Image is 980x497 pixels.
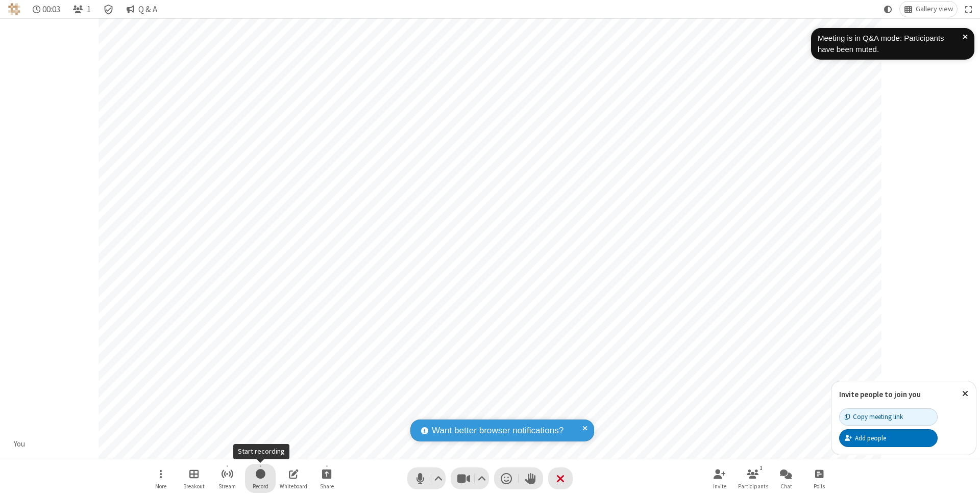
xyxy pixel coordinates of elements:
button: Video setting [475,467,489,489]
button: Add people [839,429,938,447]
button: Mute (⌘+Shift+A) [407,467,446,489]
label: Invite people to join you [839,389,921,399]
button: Q & A [122,2,161,17]
button: Open chat [771,464,801,493]
span: Share [320,483,334,489]
div: Copy meeting link [845,412,903,422]
button: Start sharing [311,464,342,493]
div: Timer [29,2,65,17]
span: Gallery view [916,5,953,13]
span: More [155,483,166,489]
span: Chat [780,483,792,489]
span: Participants [738,483,768,489]
span: Stream [218,483,236,489]
button: Close popover [954,381,976,406]
span: 1 [87,5,91,14]
button: Open participant list [68,2,95,17]
button: Copy meeting link [839,408,938,426]
span: Record [253,483,268,489]
div: Meeting details Encryption enabled [99,2,118,17]
button: Raise hand [519,467,543,489]
span: Want better browser notifications? [432,424,563,437]
span: Breakout [183,483,205,489]
button: Using system theme [880,2,896,17]
button: Manage Breakout Rooms [179,464,209,493]
span: Invite [713,483,726,489]
button: Start recording [245,464,276,493]
button: Start streaming [212,464,242,493]
img: QA Selenium DO NOT DELETE OR CHANGE [8,3,20,15]
div: You [10,438,29,450]
button: Open shared whiteboard [278,464,309,493]
button: End or leave meeting [548,467,573,489]
button: Audio settings [432,467,446,489]
span: Whiteboard [280,483,307,489]
button: Change layout [900,2,957,17]
button: Open participant list [738,464,768,493]
button: Open poll [804,464,835,493]
button: Fullscreen [961,2,976,17]
span: 00:03 [42,5,60,14]
button: Invite participants (⌘+Shift+I) [704,464,735,493]
span: Q & A [138,5,157,14]
button: Send a reaction [494,467,519,489]
div: Meeting is in Q&A mode: Participants have been muted. [818,33,963,56]
button: Stop video (⌘+Shift+V) [451,467,489,489]
button: Open menu [145,464,176,493]
span: Polls [814,483,825,489]
div: 1 [757,463,766,473]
